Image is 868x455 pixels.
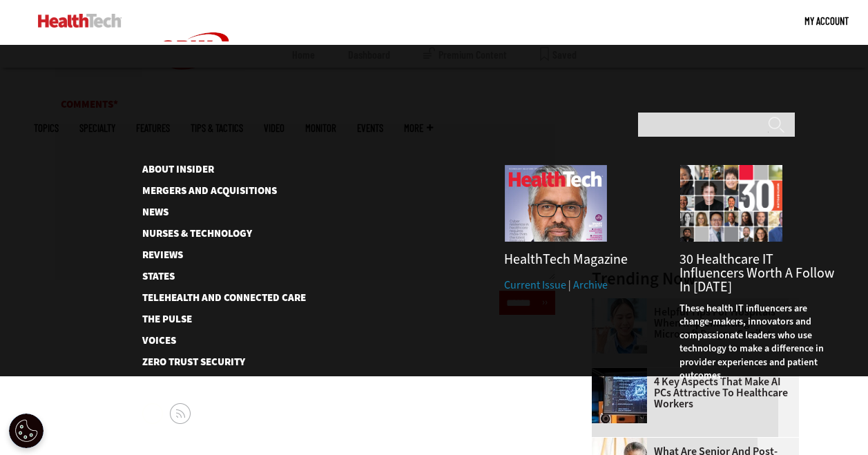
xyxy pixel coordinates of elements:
a: Zero Trust Security [142,357,305,367]
a: 4 Key Aspects That Make AI PCs Attractive to Healthcare Workers [592,376,791,409]
a: Older person using tablet [592,438,654,449]
button: Open Preferences [9,414,44,448]
a: Reviews [142,250,284,260]
div: Cookie Settings [9,414,44,448]
a: Current Issue [504,278,566,292]
img: collage of influencers [679,164,783,242]
h3: HealthTech Magazine [504,253,659,267]
img: Fall 2025 Cover [504,164,608,242]
a: Dashboard [348,41,390,68]
a: 30 Healthcare IT Influencers Worth a Follow in [DATE] [679,250,834,296]
a: The Pulse [142,314,284,325]
a: News [142,207,284,217]
a: Mergers and Acquisitions [142,186,284,196]
a: Premium Content [423,41,507,68]
a: Saved [540,41,577,68]
img: Home [38,14,122,28]
a: Home [292,41,315,68]
a: States [142,271,284,282]
p: These health IT influencers are change-makers, innovators and compassionate leaders who use techn... [679,302,834,383]
a: Telehealth and Connected Care [142,293,284,303]
a: About Insider [142,164,284,175]
a: Nurses & Technology [142,229,284,239]
a: Voices [142,336,284,346]
a: Archive [573,278,608,292]
span: | [568,278,571,292]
